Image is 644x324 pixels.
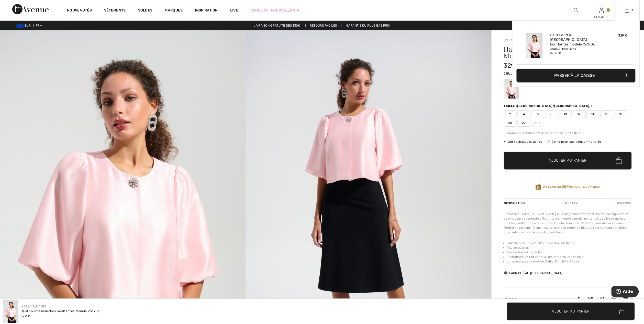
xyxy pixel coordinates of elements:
span: 20 [504,119,517,127]
span: Inspiration [195,8,218,14]
div: Taille ([GEOGRAPHIC_DATA]/[GEOGRAPHIC_DATA]): [504,104,593,108]
span: 329 € [504,62,521,69]
a: Live [230,8,238,13]
a: Livraison gratuite dès 130€ [250,24,305,27]
button: Ajouter au panier [504,152,632,170]
div: Description [504,199,526,208]
strong: Accumulez 35 [543,185,566,188]
div: Petal pink [505,79,518,99]
img: Récompenses Avenue [536,183,541,190]
li: Le mannequin fait 5'9"/175 cm et porte une taille 6. [507,255,632,259]
span: 18 [614,110,627,118]
span: Couleur: [504,72,520,75]
img: 1ère Avenue [12,4,49,14]
a: Garantie du plus bas prix [342,24,395,27]
button: Passer à la caisse [517,69,636,82]
a: Soldes [138,8,153,14]
span: Ajouter au panier [552,309,590,314]
img: Euro [16,24,25,28]
div: EULALIE [589,15,614,20]
a: Robes de [MEDICAL_DATA] [250,8,301,13]
a: [PERSON_NAME] [504,38,529,42]
a: Nouveautés [67,8,92,14]
span: 6 [531,110,544,118]
span: 14 [587,110,599,118]
span: 4 [518,110,530,118]
h1: Haut court à manches bouffantes Modèle 261706 [504,46,610,59]
img: Haut Court &agrave; Manches Bouffantes mod&egrave;le 261706 [3,300,18,323]
li: 84% Viscose Rayon, 10% Polyester, 6% Nylon [507,241,632,245]
span: Ajouter au panier [549,158,587,163]
span: 16 [601,110,613,118]
button: Ajouter au panier [507,303,635,320]
a: Haut Court à [GEOGRAPHIC_DATA] Bouffantes modèle 261706 [550,33,600,47]
a: [PERSON_NAME] [20,305,46,308]
span: FR [36,24,42,27]
img: Mon panier [625,7,629,13]
span: Partagez [504,297,520,301]
img: Haut Court à Manches Bouffantes modèle 261706 [526,33,543,58]
span: EUR [16,24,33,27]
span: 1 [632,8,633,13]
a: Retours faciles [305,24,341,27]
img: Mes infos [599,7,604,13]
span: 329 € [618,34,628,37]
span: Voir tableau des tailles [504,139,542,144]
span: 12 [573,110,586,118]
span: 8 [545,110,558,118]
div: Haut court à manches bouffantes Modèle 261706 [20,309,100,314]
a: Se connecter [599,8,604,13]
a: Vêtements [104,8,126,14]
span: 329 € [20,314,30,318]
img: Bag.svg [616,157,622,164]
span: 10 [559,110,572,118]
img: Bag.svg [619,309,624,314]
div: Je ne peux pas trouver ma taille [548,139,601,144]
div: Le mannequin fait 5'9"/175 cm et porte une taille 6. [504,131,632,135]
iframe: Ouvre un widget dans lequel vous pouvez trouver plus d’informations [612,286,639,298]
a: 1 [615,7,640,13]
li: Pas de poches [507,245,632,250]
img: ring-m.svg [539,122,541,124]
div: Entretien [558,199,583,208]
img: recherche [574,7,578,13]
div: Couleur: Petal pink Taille: 14 [550,47,600,55]
span: 22 [518,119,530,127]
span: Récompenses Avenue [543,184,600,189]
a: Marques [165,8,183,14]
span: 2 [504,110,517,118]
div: La veste ouverte [PERSON_NAME] allie élégance et confort. Sa coupe régulière et sa longueur racco... [504,212,632,235]
li: Pas de fermeture éclair [507,250,632,255]
div: Livraison [614,199,632,208]
span: 24 [531,119,544,127]
div: Fabriqué au [GEOGRAPHIC_DATA] [504,271,563,275]
li: Longueur approximative (taille 12) : 26" - 66 cm [507,259,632,264]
